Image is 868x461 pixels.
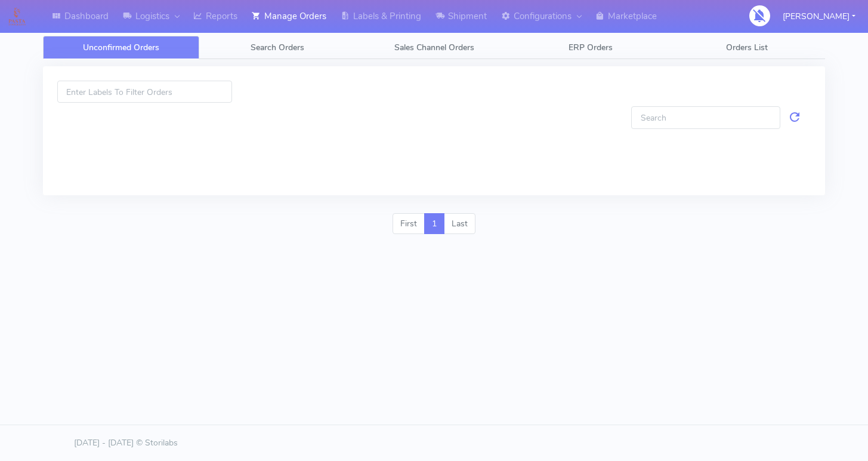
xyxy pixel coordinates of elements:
span: Search Orders [251,42,304,53]
span: ERP Orders [569,42,613,53]
a: 1 [424,213,444,235]
input: Search [631,106,780,128]
button: [PERSON_NAME] [774,4,864,29]
ul: Tabs [43,36,825,59]
span: Orders List [726,42,768,53]
span: Sales Channel Orders [394,42,474,53]
span: Unconfirmed Orders [83,42,159,53]
input: Enter Labels To Filter Orders [57,81,232,103]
